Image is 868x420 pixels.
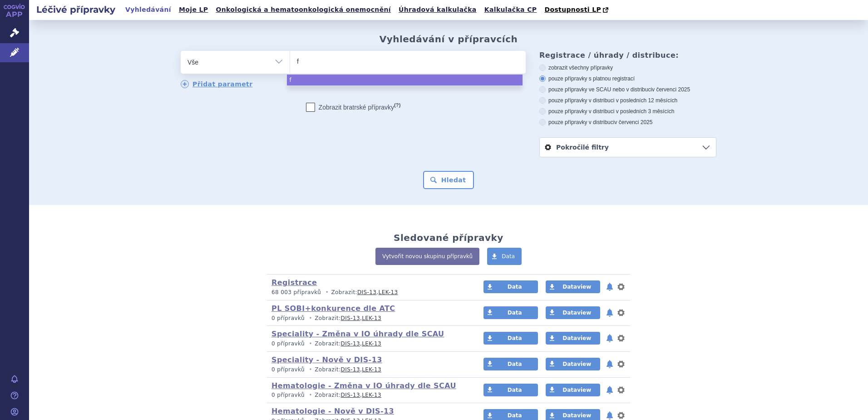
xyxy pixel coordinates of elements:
[483,358,538,370] a: Data
[539,86,716,93] label: pouze přípravky ve SCAU nebo v distribuci
[539,108,716,115] label: pouze přípravky v distribuci v posledních 3 měsících
[616,359,626,370] button: nastavení
[394,102,400,108] abbr: (?)
[271,289,321,295] span: 68 003 přípravků
[508,412,522,419] span: Data
[271,391,466,399] p: Zobrazit: ,
[423,171,474,189] button: Hledat
[508,335,522,341] span: Data
[181,80,253,88] a: Přidat parametr
[362,340,381,347] a: LEK-13
[306,366,315,374] i: •
[546,332,600,345] a: Dataview
[616,333,626,344] button: nastavení
[539,64,716,71] label: zobrazit všechny přípravky
[605,333,614,344] button: notifikace
[271,366,305,373] span: 0 přípravků
[483,332,538,345] a: Data
[341,392,360,398] a: DIS-13
[544,6,601,13] span: Dostupnosti LP
[271,355,382,364] a: Speciality - Nově v DIS-13
[508,361,522,367] span: Data
[362,392,381,398] a: LEK-13
[539,75,716,82] label: pouze přípravky s platnou registrací
[213,4,394,16] a: Onkologická a hematoonkologická onemocnění
[375,248,479,265] a: Vytvořit novou skupinu přípravků
[271,407,394,415] a: Hematologie - Nově v DIS-13
[394,232,503,243] h2: Sledované přípravky
[605,281,614,292] button: notifikace
[652,86,690,93] span: v červenci 2025
[546,280,600,293] a: Dataview
[306,340,315,348] i: •
[540,138,716,157] a: Pokročilé filtry
[362,315,381,321] a: LEK-13
[323,289,331,296] i: •
[271,392,305,398] span: 0 přípravků
[508,284,522,290] span: Data
[271,340,466,348] p: Zobrazit: ,
[562,284,591,290] span: Dataview
[271,278,317,287] a: Registrace
[123,4,174,16] a: Vyhledávání
[614,119,652,125] span: v červenci 2025
[306,391,315,399] i: •
[502,253,515,260] span: Data
[271,304,395,313] a: PL SOBI+konkurence dle ATC
[379,289,398,295] a: LEK-13
[562,387,591,393] span: Dataview
[605,307,614,318] button: notifikace
[380,34,518,45] h2: Vyhledávání v přípravcích
[616,307,626,318] button: nastavení
[271,340,305,347] span: 0 přípravků
[29,3,123,16] h2: Léčivé přípravky
[271,315,305,321] span: 0 přípravků
[546,306,600,319] a: Dataview
[508,387,522,393] span: Data
[616,281,626,292] button: nastavení
[562,335,591,341] span: Dataview
[546,358,600,370] a: Dataview
[562,361,591,367] span: Dataview
[287,75,523,85] li: f
[539,51,716,60] h3: Registrace / úhrady / distribuce:
[487,248,522,265] a: Data
[306,103,401,112] label: Zobrazit bratrské přípravky
[539,119,716,126] label: pouze přípravky v distribuci
[616,385,626,395] button: nastavení
[341,340,360,347] a: DIS-13
[271,330,444,338] a: Speciality - Změna v IO úhrady dle SCAU
[271,366,466,374] p: Zobrazit: ,
[271,289,466,296] p: Zobrazit: ,
[483,306,538,319] a: Data
[357,289,376,295] a: DIS-13
[605,359,614,370] button: notifikace
[341,315,360,321] a: DIS-13
[271,381,456,390] a: Hematologie - Změna v IO úhrady dle SCAU
[483,280,538,293] a: Data
[341,366,360,373] a: DIS-13
[508,310,522,316] span: Data
[362,366,381,373] a: LEK-13
[539,97,716,104] label: pouze přípravky v distribuci v posledních 12 měsících
[271,315,466,322] p: Zobrazit: ,
[396,4,479,16] a: Úhradová kalkulačka
[562,412,591,419] span: Dataview
[546,384,600,396] a: Dataview
[176,4,211,16] a: Moje LP
[482,4,540,16] a: Kalkulačka CP
[306,315,315,322] i: •
[605,385,614,395] button: notifikace
[562,310,591,316] span: Dataview
[483,384,538,396] a: Data
[542,4,613,16] a: Dostupnosti LP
